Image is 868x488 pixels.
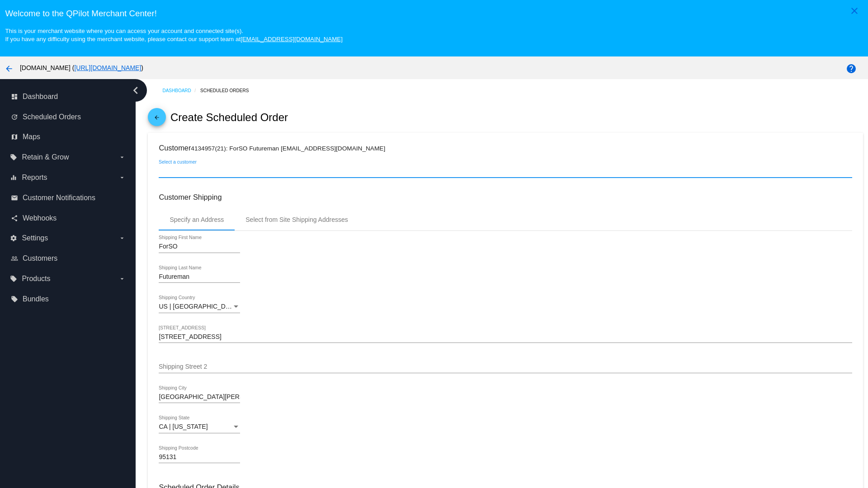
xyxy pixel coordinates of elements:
span: Dashboard [23,93,58,101]
i: map [11,133,18,141]
input: Shipping Postcode [159,454,240,461]
i: arrow_drop_down [118,275,126,282]
h2: Create Scheduled Order [170,111,288,124]
span: Scheduled Orders [23,113,81,121]
mat-icon: arrow_back [151,114,162,125]
div: Select from Site Shipping Addresses [245,216,348,223]
i: chevron_left [128,83,143,98]
i: local_offer [10,275,17,282]
span: US | [GEOGRAPHIC_DATA] [159,303,239,310]
small: This is your merchant website where you can access your account and connected site(s). If you hav... [5,28,342,42]
span: Customers [23,254,57,263]
i: local_offer [11,296,18,303]
input: Shipping First Name [159,243,240,250]
input: Shipping City [159,394,240,401]
mat-icon: close [849,5,860,16]
div: Specify an Address [170,216,224,223]
span: Products [22,275,50,283]
h3: Welcome to the QPilot Merchant Center! [5,9,863,19]
a: share Webhooks [11,211,126,225]
mat-select: Shipping Country [159,303,240,310]
input: Shipping Street 1 [159,333,852,341]
span: [DOMAIN_NAME] ( ) [20,64,143,71]
span: Webhooks [23,214,57,222]
i: share [11,215,18,222]
span: Maps [23,133,40,141]
span: Settings [22,234,48,242]
input: Select a customer [159,168,852,175]
i: settings [10,235,17,242]
span: Retain & Grow [22,153,69,161]
i: arrow_drop_down [118,235,126,242]
i: email [11,194,18,202]
i: dashboard [11,93,18,100]
a: email Customer Notifications [11,191,126,205]
i: local_offer [10,154,17,161]
a: Scheduled Orders [200,84,257,98]
a: people_outline Customers [11,251,126,266]
i: arrow_drop_down [118,154,126,161]
a: [URL][DOMAIN_NAME] [74,64,141,71]
span: Reports [22,174,47,182]
a: dashboard Dashboard [11,89,126,104]
a: update Scheduled Orders [11,110,126,124]
small: 4134957(21): ForSO Futureman [EMAIL_ADDRESS][DOMAIN_NAME] [191,145,385,152]
a: local_offer Bundles [11,292,126,306]
a: Dashboard [162,84,200,98]
i: people_outline [11,255,18,262]
span: Customer Notifications [23,194,95,202]
mat-icon: arrow_back [4,63,14,74]
input: Shipping Street 2 [159,363,852,371]
i: arrow_drop_down [118,174,126,181]
span: Bundles [23,295,49,303]
mat-select: Shipping State [159,423,240,431]
input: Shipping Last Name [159,273,240,281]
i: update [11,113,18,121]
a: [EMAIL_ADDRESS][DOMAIN_NAME] [241,36,343,42]
i: equalizer [10,174,17,181]
mat-icon: help [846,63,857,74]
span: CA | [US_STATE] [159,423,208,430]
h3: Customer Shipping [159,193,852,202]
a: map Maps [11,130,126,144]
h3: Customer [159,144,852,152]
